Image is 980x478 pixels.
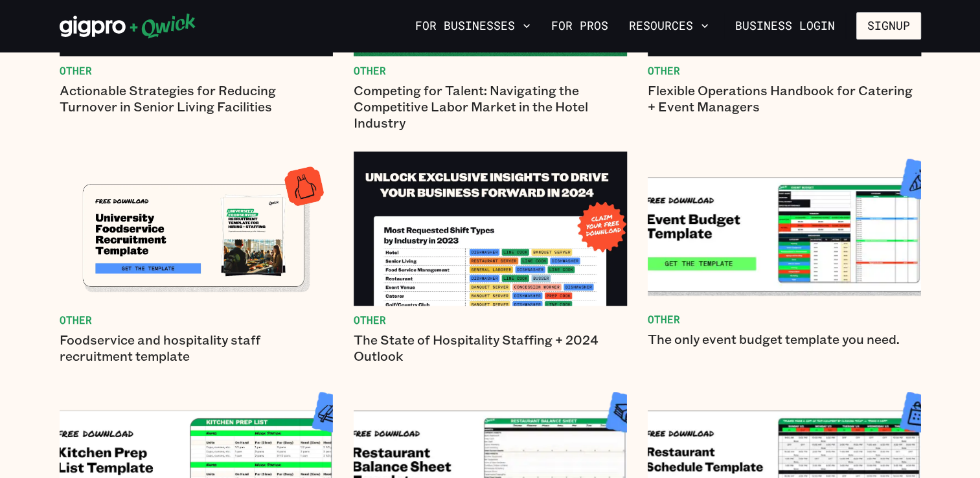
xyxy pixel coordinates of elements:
span: Other [354,313,627,326]
a: For Pros [546,15,613,37]
a: Business Login [724,12,846,40]
button: For Businesses [410,15,536,37]
span: Other [60,313,333,326]
a: OtherFoodservice and hospitality staff recruitment template [60,152,333,363]
p: Competing for Talent: Navigating the Competitive Labor Market in the Hotel Industry [354,82,627,131]
p: Foodservice and hospitality staff recruitment template [60,332,333,364]
span: Other [60,64,333,77]
span: Other [354,64,627,77]
p: Actionable Strategies for Reducing Turnover in Senior Living Facilities [60,82,333,115]
img: Foodservice and hospitality staff recruitment template [60,152,333,305]
a: OtherThe only event budget template you need. [648,152,921,363]
p: The State of Hospitality Staffing + 2024 Outlook [354,332,627,364]
p: Flexible Operations Handbook for Catering + Event Managers [648,82,921,115]
img: The only event budget template you need. [648,152,921,305]
button: Signup [856,12,921,40]
p: The only event budget template you need. [648,331,921,347]
button: Resources [624,15,714,37]
span: Other [648,313,921,326]
img: The State of Hospitality Staffing + 2024 Outlook [354,152,627,305]
span: Other [648,64,921,77]
a: OtherThe State of Hospitality Staffing + 2024 Outlook [354,152,627,363]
